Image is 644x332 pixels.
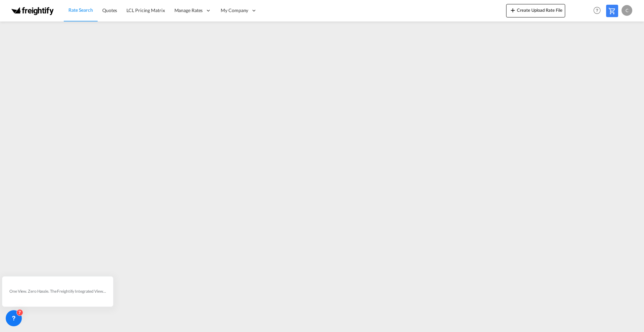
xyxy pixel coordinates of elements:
span: LCL Pricing Matrix [126,7,165,13]
div: C [622,5,632,16]
md-icon: icon-plus 400-fg [509,6,517,14]
span: Rate Search [68,7,93,13]
span: My Company [221,7,248,14]
button: icon-plus 400-fgCreate Upload Rate File [506,4,565,17]
span: Help [591,5,603,16]
div: Help [591,5,606,17]
span: Manage Rates [174,7,203,14]
img: 174eade0818d11f0a363573f706af363.png [10,3,55,18]
span: Quotes [102,7,117,13]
